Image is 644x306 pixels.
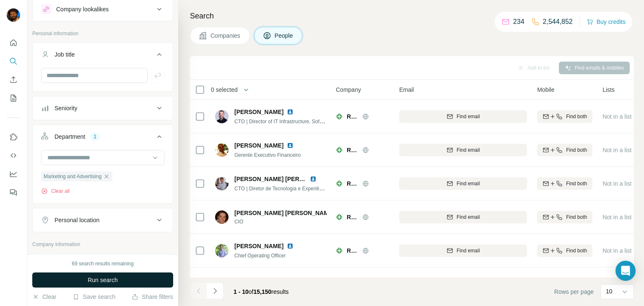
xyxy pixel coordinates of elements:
button: Find both [537,211,592,223]
button: Buy credits [587,16,626,28]
button: Use Surfe API [7,148,20,163]
span: 0 selected [211,86,238,94]
div: Company lookalikes [56,5,109,13]
span: Find email [457,180,480,187]
button: Feedback [7,185,20,200]
button: Seniority [33,98,173,118]
span: Find email [457,113,480,120]
span: 1 - 10 [234,288,249,295]
button: Find both [537,144,592,156]
button: Find email [399,110,527,123]
button: Use Surfe on LinkedIn [7,130,20,145]
span: CIO [234,218,327,226]
button: Job title [33,44,173,68]
img: Logo of RD Saúde [336,147,343,153]
span: [PERSON_NAME] [PERSON_NAME] [234,209,335,217]
span: Find both [566,247,587,254]
button: Find both [537,177,592,190]
span: RD Saúde [347,213,358,221]
div: Open Intercom Messenger [615,261,636,281]
img: Logo of RD Saúde [336,247,343,254]
img: LinkedIn logo [287,142,293,149]
span: [PERSON_NAME] [234,276,283,284]
button: Find email [399,177,527,190]
button: Department1 [33,127,173,150]
div: Seniority [55,104,77,112]
h4: Search [190,10,634,22]
button: Quick start [7,35,20,50]
span: Find both [566,213,587,221]
span: Run search [88,276,118,284]
span: People [275,31,294,40]
div: Personal location [55,216,99,224]
button: Enrich CSV [7,72,20,87]
button: Search [7,54,20,69]
span: Email [399,86,414,94]
span: Not in a list [602,113,631,120]
button: Share filters [132,293,173,301]
button: Dashboard [7,166,20,182]
p: 2,544,852 [543,17,573,27]
button: Find both [537,244,592,257]
span: Rows per page [554,288,594,296]
img: Avatar [215,143,229,157]
span: [PERSON_NAME] [234,108,283,116]
span: Chief Operating Officer [234,253,286,259]
span: Mobile [537,86,554,94]
span: CTO | Diretor de Tecnologia e Experiência Digital [234,185,344,192]
span: Not in a list [602,214,631,220]
span: 15,150 [254,288,272,295]
img: Logo of RD Saúde [336,180,343,187]
span: results [234,288,289,295]
img: LinkedIn logo [287,109,293,115]
span: Not in a list [602,180,631,187]
p: 234 [513,17,525,27]
div: Job title [55,50,75,59]
img: Avatar [215,277,229,291]
span: Gerente Executivo Financeiro [234,152,301,158]
img: Logo of RD Saúde [336,214,343,220]
span: Find email [457,247,480,254]
div: 1 [90,133,100,140]
button: Run search [32,272,173,288]
span: Not in a list [602,147,631,153]
span: RD Saúde [347,146,358,154]
button: Navigate to next page [207,283,223,299]
span: RD Saúde [347,112,358,121]
span: CTO | Director of IT Infrastructure, Software Engineering and Cybersecurity [234,118,402,124]
button: Clear [32,293,56,301]
span: Marketing and Advertising [44,173,101,180]
button: Save search [73,293,115,301]
button: Find email [399,144,527,156]
div: 69 search results remaining [72,260,133,267]
span: Find both [566,180,587,187]
span: Lists [602,86,615,94]
img: Avatar [7,8,20,22]
span: [PERSON_NAME] [PERSON_NAME] [PERSON_NAME] [234,176,385,182]
span: [PERSON_NAME] [234,242,283,250]
img: Avatar [215,210,229,224]
button: Clear all [41,187,70,195]
button: Personal location [33,210,173,230]
span: Not in a list [602,247,631,254]
button: Find email [399,244,527,257]
img: Avatar [215,244,229,257]
span: Find email [457,213,480,221]
p: 10 [606,287,613,296]
span: RD Saúde [347,179,358,188]
span: Find email [457,146,480,154]
span: Company [336,86,361,94]
span: Find both [566,113,587,120]
img: LinkedIn logo [310,176,317,182]
div: Department [55,132,85,141]
p: Personal information [32,30,173,37]
img: Avatar [215,110,229,123]
img: Logo of RD Saúde [336,113,343,120]
span: RD Saúde [347,246,358,255]
p: Company information [32,241,173,248]
img: LinkedIn logo [287,277,293,283]
span: Find both [566,146,587,154]
span: [PERSON_NAME] [234,142,283,149]
span: of [249,288,254,295]
img: LinkedIn logo [287,243,293,249]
